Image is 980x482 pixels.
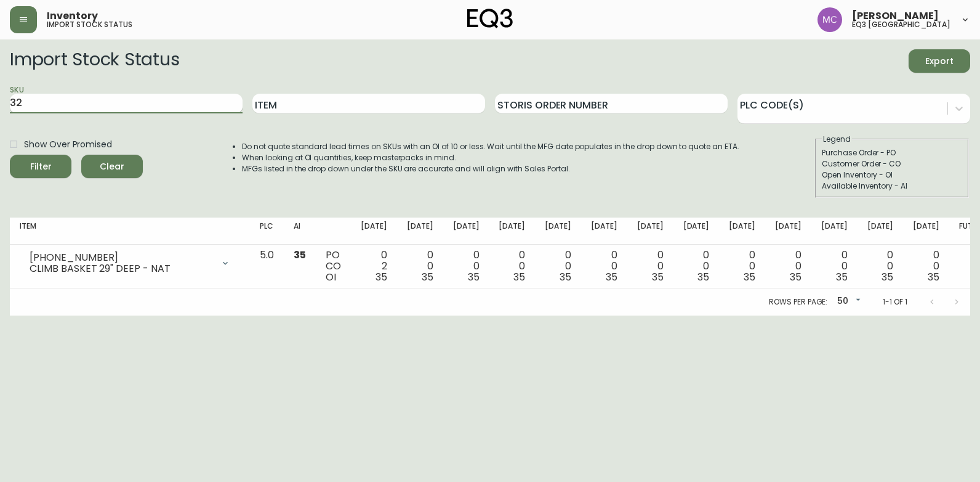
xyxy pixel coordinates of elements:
span: 35 [513,270,525,284]
div: 0 0 [499,250,525,283]
h5: eq3 [GEOGRAPHIC_DATA] [852,21,950,28]
span: [PERSON_NAME] [852,11,939,21]
span: 35 [697,270,709,284]
li: Do not quote standard lead times on SKUs with an OI of 10 or less. Wait until the MFG date popula... [242,141,739,152]
span: 35 [882,270,893,284]
th: [DATE] [765,218,811,245]
th: [DATE] [443,218,489,245]
span: 35 [836,270,848,284]
div: 0 0 [729,250,755,283]
th: [DATE] [857,218,904,245]
div: 0 2 [361,250,387,283]
span: Export [918,54,960,69]
th: [DATE] [535,218,581,245]
div: 0 0 [821,250,848,283]
p: 1-1 of 1 [883,296,907,308]
div: 0 0 [683,250,710,283]
h2: Import Stock Status [10,49,179,73]
div: Customer Order - CO [822,158,962,170]
th: [DATE] [811,218,857,245]
div: 0 0 [913,250,939,283]
div: 0 0 [453,250,480,283]
span: 35 [606,270,617,284]
th: [DATE] [673,218,720,245]
div: 0 0 [591,250,617,283]
th: [DATE] [351,218,397,245]
div: [PHONE_NUMBER] [30,252,213,263]
div: Filter [30,159,52,174]
button: Filter [10,155,71,178]
span: 35 [468,270,480,284]
img: 6dbdb61c5655a9a555815750a11666cc [817,7,842,32]
th: [DATE] [581,218,627,245]
th: [DATE] [903,218,949,245]
th: PLC [250,218,284,245]
li: MFGs listed in the drop down under the SKU are accurate and will align with Sales Portal. [242,163,739,174]
div: 0 0 [775,250,801,283]
th: AI [284,218,316,245]
span: 35 [422,270,433,284]
span: 35 [790,270,801,284]
td: 5.0 [250,245,284,288]
div: Purchase Order - PO [822,147,962,158]
div: [PHONE_NUMBER]CLIMB BASKET 29" DEEP - NAT [20,250,240,277]
img: logo [467,9,513,28]
span: 35 [928,270,939,284]
span: Inventory [47,11,98,21]
span: OI [326,270,336,284]
span: Clear [91,159,133,174]
h5: import stock status [47,21,132,28]
div: 0 0 [867,250,894,283]
div: 0 0 [545,250,571,283]
div: PO CO [326,250,341,283]
th: [DATE] [489,218,535,245]
th: [DATE] [719,218,765,245]
button: Clear [81,155,143,178]
span: 35 [376,270,387,284]
button: Export [909,49,970,73]
span: 35 [744,270,755,284]
span: 35 [652,270,664,284]
span: 35 [294,248,306,262]
div: CLIMB BASKET 29" DEEP - NAT [30,263,213,274]
th: [DATE] [397,218,443,245]
li: When looking at OI quantities, keep masterpacks in mind. [242,152,739,163]
div: 0 0 [637,250,664,283]
span: Show Over Promised [24,138,112,151]
legend: Legend [822,134,852,145]
div: Open Inventory - OI [822,170,962,181]
th: Item [10,218,250,245]
th: [DATE] [627,218,673,245]
span: 35 [560,270,571,284]
p: Rows per page: [769,296,827,308]
div: 50 [832,292,863,312]
div: Available Inventory - AI [822,181,962,192]
div: 0 0 [407,250,433,283]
